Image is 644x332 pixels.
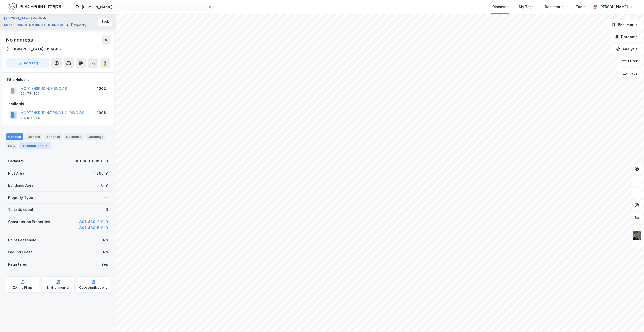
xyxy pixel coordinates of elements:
div: General [6,133,23,140]
div: 0 ㎡ [101,182,108,188]
button: Back [98,18,112,26]
div: Tenants count [8,207,33,213]
div: Buildings Area [8,182,33,188]
div: 991 751 807 [20,92,40,96]
div: Tools [576,4,585,10]
div: — [104,195,108,201]
div: Registered [8,261,28,267]
div: Buildings [86,133,105,140]
div: Cadastre [8,158,24,164]
div: Ground Lease [8,249,33,255]
div: Property [71,22,86,28]
div: [PERSON_NAME] [599,4,628,10]
button: Datasets [611,32,642,42]
div: Transactions [19,142,51,149]
button: Tags [619,68,642,78]
div: ESG [6,142,17,149]
div: 301-180-608-0-0 [75,158,108,164]
button: Analysis [612,44,642,54]
div: Construction Properties [8,219,50,225]
div: Discover [492,4,508,10]
div: [GEOGRAPHIC_DATA], 180/608 [6,46,61,52]
button: Bookmarks [607,20,642,30]
div: 0 [105,207,108,213]
button: 301-480-2-0-0 [79,219,108,225]
div: No [103,249,108,255]
button: MORTENSRUD NÆRING HOLDING AS [4,22,65,28]
button: Add tag [6,58,49,68]
img: 9k= [632,231,642,240]
div: My Tags [519,4,534,10]
div: Yes [101,261,108,267]
div: Landlords [6,101,110,107]
div: Title Holders [6,77,110,83]
div: Residential [545,4,565,10]
div: Case Applications [79,286,108,290]
div: Point Leasehold [8,237,36,243]
div: Property Type [8,195,33,201]
button: 301-480-5-0-0 [79,225,108,231]
div: 100% [97,86,107,92]
button: Filter [618,56,642,66]
button: [PERSON_NAME] Vei 1b [4,15,43,21]
div: Zoning Plans [13,286,33,290]
div: 71 [44,143,49,148]
div: Environmental [47,286,69,290]
div: Owners [25,133,42,140]
div: No address [6,36,34,44]
div: Tenants [44,133,62,140]
div: Plot Area [8,170,24,176]
div: ... [47,15,50,21]
div: 100% [97,110,107,116]
div: 1,865 ㎡ [94,170,108,176]
input: Search by address, cadastre, landlords, tenants or people [79,3,208,11]
div: No [103,237,108,243]
img: logo.f888ab2527a4732fd821a326f86c7f29.svg [8,2,61,11]
div: Datasets [64,133,84,140]
div: 916 916 345 [20,116,40,120]
iframe: Chat Widget [619,308,644,332]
